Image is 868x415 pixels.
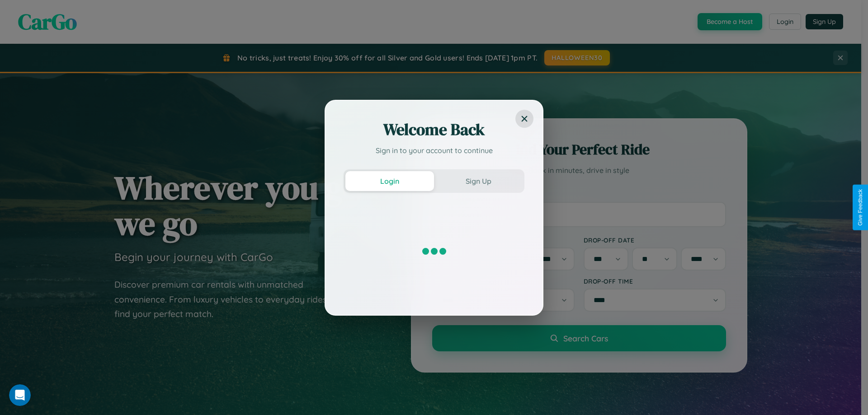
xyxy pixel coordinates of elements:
iframe: Intercom live chat [9,384,31,406]
p: Sign in to your account to continue [344,145,524,156]
button: Login [345,171,434,191]
h2: Welcome Back [344,119,524,140]
button: Sign Up [434,171,523,191]
div: Give Feedback [857,189,863,226]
